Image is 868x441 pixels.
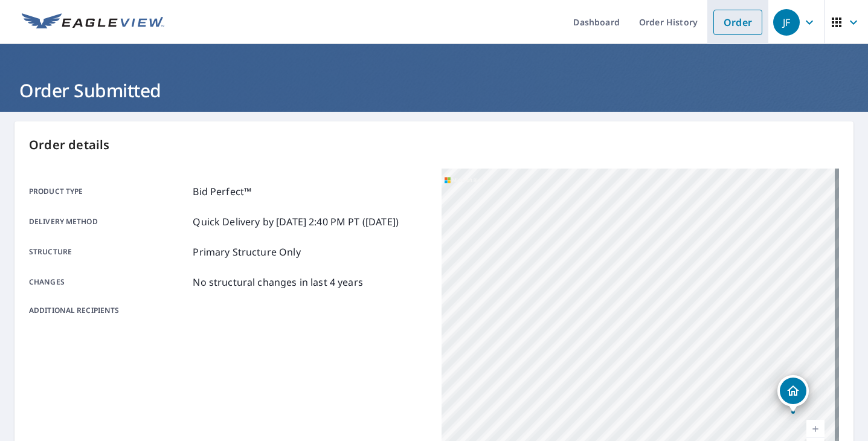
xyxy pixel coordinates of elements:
[29,305,188,316] p: Additional recipients
[777,375,809,413] div: Dropped pin, building 1, Residential property, 2542 9th St Bethlehem, PA 18020
[193,275,363,289] p: No structural changes in last 4 years
[193,184,251,199] p: Bid Perfect™
[14,78,854,103] h1: Order Submitted
[22,13,164,31] img: EV Logo
[713,10,762,35] a: Order
[29,275,188,289] p: Changes
[29,136,839,154] p: Order details
[29,214,188,229] p: Delivery method
[773,9,800,36] div: JF
[193,214,399,229] p: Quick Delivery by [DATE] 2:40 PM PT ([DATE])
[29,245,188,259] p: Structure
[29,184,188,199] p: Product type
[806,420,825,438] a: Current Level 18, Zoom In
[193,245,300,259] p: Primary Structure Only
